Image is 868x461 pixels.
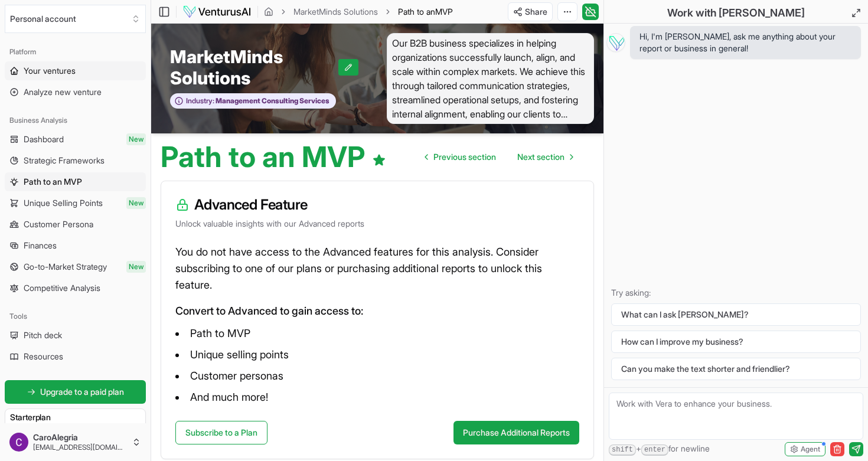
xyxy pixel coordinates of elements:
[24,155,105,166] span: Strategic Frameworks
[5,279,146,297] a: Competitive Analysis
[667,5,805,21] h2: Work with [PERSON_NAME]
[214,96,329,106] span: Management Consulting Services
[161,143,386,171] h1: Path to an MVP
[611,287,861,299] p: Try asking:
[175,421,267,444] a: Subscribe to a Plan
[24,282,100,294] span: Competitive Analysis
[5,326,146,345] a: Pitch deck
[5,347,146,366] a: Resources
[175,324,579,343] li: Path to MVP
[609,443,710,456] span: + for newline
[5,42,146,61] div: Platform
[9,433,28,452] img: ACg8ocLBvDJx86b2Mm_qd2I7rqDjYT8MxQt8gPY6xcjcxb4vvMe_Bw=s96-c
[24,65,76,77] span: Your ventures
[175,345,579,364] li: Unique selling points
[126,197,146,209] span: New
[182,5,252,19] img: logo
[10,411,141,423] h3: Starter plan
[5,172,146,191] a: Path to an MVP
[175,388,579,407] li: And much more!
[5,111,146,130] div: Business Analysis
[264,6,453,18] nav: breadcrumb
[639,31,851,54] span: Hi, I'm [PERSON_NAME], ask me anything about your report or business in general!
[611,358,861,380] button: Can you make the text shorter and friendlier?
[5,236,146,255] a: Finances
[33,443,127,452] span: [EMAIL_ADDRESS][DOMAIN_NAME]
[606,33,625,52] img: Vera
[24,133,64,145] span: Dashboard
[5,194,146,212] a: Unique Selling PointsNew
[5,151,146,170] a: Strategic Frameworks
[517,151,564,163] span: Next section
[175,195,579,214] h3: Advanced Feature
[416,145,582,169] nav: pagination
[24,218,93,230] span: Customer Persona
[433,151,496,163] span: Previous section
[24,261,107,273] span: Go-to-Market Strategy
[24,86,102,98] span: Analyze new venture
[24,329,62,341] span: Pitch deck
[387,33,594,124] span: Our B2B business specializes in helping organizations successfully launch, align, and scale withi...
[611,303,861,326] button: What can I ask [PERSON_NAME]?
[33,432,127,443] span: CaroAlegria
[5,83,146,102] a: Analyze new venture
[126,133,146,145] span: New
[609,444,636,456] kbd: shift
[398,6,435,17] span: Path to an
[175,244,579,293] p: You do not have access to the Advanced features for this analysis. Consider subscribing to one of...
[5,5,146,33] button: Select an organization
[24,351,63,362] span: Resources
[801,444,820,454] span: Agent
[126,261,146,273] span: New
[453,421,579,444] button: Purchase Additional Reports
[416,145,505,169] a: Go to previous page
[175,303,579,319] p: Convert to Advanced to gain access to:
[24,240,57,251] span: Finances
[170,46,338,89] span: MarketMinds Solutions
[293,6,378,18] a: MarketMinds Solutions
[186,96,214,106] span: Industry:
[5,307,146,326] div: Tools
[5,130,146,149] a: DashboardNew
[525,6,547,18] span: Share
[398,6,453,18] span: Path to anMVP
[40,386,124,398] span: Upgrade to a paid plan
[170,93,336,109] button: Industry:Management Consulting Services
[5,215,146,234] a: Customer Persona
[611,331,861,353] button: How can I improve my business?
[24,176,82,188] span: Path to an MVP
[641,444,668,456] kbd: enter
[508,145,582,169] a: Go to next page
[5,61,146,80] a: Your ventures
[5,257,146,276] a: Go-to-Market StrategyNew
[175,367,579,385] li: Customer personas
[785,442,825,456] button: Agent
[175,218,579,230] p: Unlock valuable insights with our Advanced reports
[508,2,553,21] button: Share
[24,197,103,209] span: Unique Selling Points
[5,380,146,404] a: Upgrade to a paid plan
[5,428,146,456] button: CaroAlegria[EMAIL_ADDRESS][DOMAIN_NAME]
